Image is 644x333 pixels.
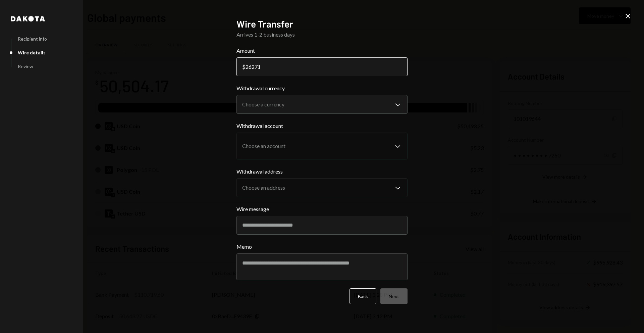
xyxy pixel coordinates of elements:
button: Withdrawal account [236,133,408,159]
button: Withdrawal currency [236,95,408,114]
div: Recipient info [18,36,47,42]
label: Amount [236,47,408,55]
label: Wire message [236,205,408,213]
label: Memo [236,243,408,251]
label: Withdrawal currency [236,84,408,92]
button: Withdrawal address [236,178,408,197]
div: $ [242,63,246,70]
label: Withdrawal account [236,122,408,130]
div: Review [18,63,33,69]
div: Arrives 1-2 business days [236,31,408,39]
h2: Wire Transfer [236,17,408,31]
input: 0.00 [236,57,408,76]
div: Wire details [18,50,46,55]
button: Back [350,288,376,304]
label: Withdrawal address [236,168,408,176]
